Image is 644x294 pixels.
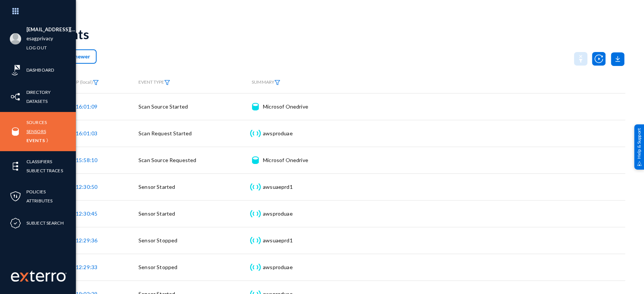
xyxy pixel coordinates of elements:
[263,263,293,271] div: awsproduae
[10,64,21,76] img: icon-risk-sonar.svg
[26,97,48,106] a: Datasets
[249,210,261,217] img: icon-sensor.svg
[634,124,644,170] div: Help & Support
[10,217,21,229] img: icon-compliance.svg
[54,79,99,85] span: TIMESTAMP (local)
[76,157,97,163] span: 15:58:10
[76,210,97,217] span: 12:30:45
[138,80,170,85] span: EVENT TYPE
[263,103,308,110] div: Microsof Onedrive
[249,130,261,137] img: icon-sensor.svg
[138,237,177,243] span: Sensor Stopped
[637,161,642,166] img: help_support.svg
[138,184,175,190] span: Sensor Started
[76,103,97,110] span: 16:01:09
[26,88,51,96] a: Directory
[263,156,308,164] div: Microsof Onedrive
[138,157,196,163] span: Scan Source Requested
[26,166,63,175] a: Subject Traces
[26,196,52,205] a: Attributes
[11,270,67,282] img: exterro-work-mark.svg
[263,183,293,191] div: awsuaeprd1
[26,34,53,43] a: esagprivacy
[274,80,280,85] img: icon-filter.svg
[138,264,177,270] span: Sensor Stopped
[10,33,21,44] img: blank-profile-picture.png
[76,184,97,190] span: 12:30:50
[138,130,192,136] span: Scan Request Started
[263,237,293,244] div: awsuaeprd1
[10,161,21,172] img: icon-elements.svg
[26,187,46,196] a: Policies
[93,80,99,85] img: icon-filter.svg
[76,130,97,136] span: 16:01:03
[20,273,29,282] img: exterro-logo.svg
[26,118,47,127] a: Sources
[138,103,188,110] span: Scan Source Started
[26,25,76,34] li: [EMAIL_ADDRESS][DOMAIN_NAME]
[26,157,52,166] a: Classifiers
[252,79,280,85] span: SUMMARY
[249,263,261,271] img: icon-sensor.svg
[76,264,97,270] span: 12:29:33
[263,130,293,137] div: awsproduae
[249,237,261,244] img: icon-sensor.svg
[249,183,261,191] img: icon-sensor.svg
[10,191,21,202] img: icon-policies.svg
[252,103,258,110] img: icon-source.svg
[26,127,46,136] a: Sensors
[4,3,27,19] img: app launcher
[10,126,21,137] img: icon-sources.svg
[138,210,175,217] span: Sensor Started
[10,91,21,103] img: icon-inventory.svg
[592,52,606,66] img: icon-utility-autoscan.svg
[26,43,47,52] a: Log out
[26,219,64,227] a: Subject Search
[76,237,97,243] span: 12:29:36
[252,156,258,164] img: icon-source.svg
[164,80,170,85] img: icon-filter.svg
[26,66,54,74] a: Dashboard
[26,136,45,145] a: Events
[263,210,293,217] div: awsproduae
